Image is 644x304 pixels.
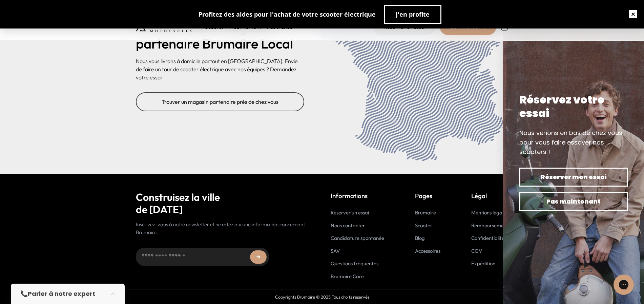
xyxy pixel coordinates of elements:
[471,260,495,267] a: Expédition
[471,222,508,229] a: Remboursement
[32,294,612,300] p: Copyrights Brumaire © 2025 Tous droits réservés
[331,209,369,216] a: Réserver un essai
[331,273,364,280] a: Brumaire Care
[471,248,482,254] a: CGV
[471,209,508,216] a: Mentions légales
[415,235,425,241] a: Blog
[610,272,637,297] iframe: Gorgias live chat messenger
[136,191,314,215] h2: Construisez la ville de [DATE]
[136,221,314,236] p: Inscrivez-vous à notre newsletter et ne ratez aucune information concernant Brumaire.
[250,250,267,264] button: ➜
[136,57,304,81] p: Nous vous livrons à domicile partout en [GEOGRAPHIC_DATA]. Envie de faire un tour de scooter élec...
[136,19,304,52] h2: Trouvez votre magasin partenaire Brumaire Local
[471,191,508,201] p: Légal
[331,222,365,229] a: Nous contacter
[136,92,304,111] a: Trouver un magasin partenaire près de chez vous
[415,191,440,201] p: Pages
[415,209,436,216] a: Brumaire
[415,222,432,229] a: Scooter
[331,191,384,201] p: Informations
[331,235,384,241] a: Candidature spontanée
[471,235,504,241] a: Confidentialité
[415,248,440,254] a: Accessoires
[331,248,340,254] a: SAV
[331,260,378,267] a: Questions fréquentes
[136,248,269,266] input: Adresse email...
